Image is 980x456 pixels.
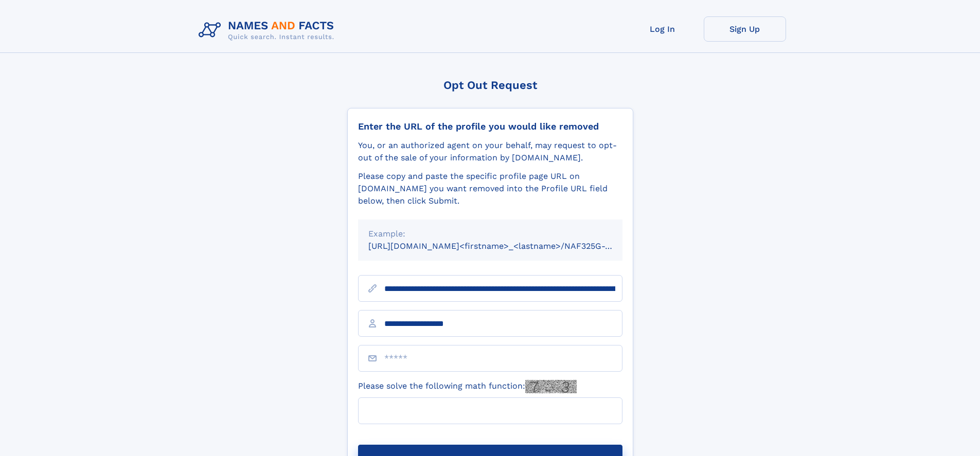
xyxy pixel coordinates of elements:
[358,121,622,132] div: Enter the URL of the profile you would like removed
[704,16,786,42] a: Sign Up
[347,79,633,92] div: Opt Out Request
[358,139,622,164] div: You, or an authorized agent on your behalf, may request to opt-out of the sale of your informatio...
[194,16,343,44] img: Logo Names and Facts
[368,241,642,251] small: [URL][DOMAIN_NAME]<firstname>_<lastname>/NAF325G-xxxxxxxx
[621,16,704,42] a: Log In
[368,228,612,240] div: Example:
[358,170,622,207] div: Please copy and paste the specific profile page URL on [DOMAIN_NAME] you want removed into the Pr...
[358,380,577,393] label: Please solve the following math function:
